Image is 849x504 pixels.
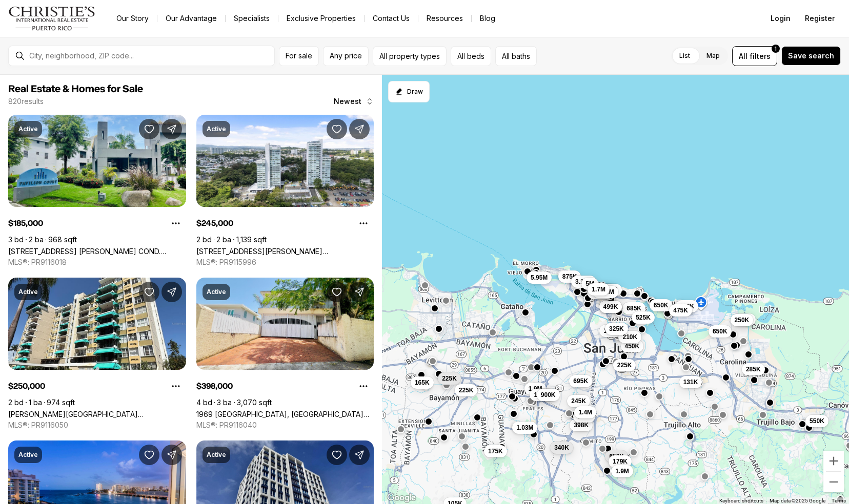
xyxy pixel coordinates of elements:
[599,300,622,312] button: 499K
[139,119,159,139] button: Save Property: 161 AVE. CESAR GONZALEZ COND. PAVILLION COURT #10B
[605,450,628,463] button: 650K
[632,311,655,323] button: 525K
[567,395,590,407] button: 245K
[617,361,632,369] span: 225K
[540,391,555,399] span: 900K
[438,372,461,384] button: 225K
[805,14,835,23] span: Register
[207,451,226,459] p: Active
[530,389,555,401] button: 1.75M
[622,332,637,341] span: 210K
[588,283,610,296] button: 1.7M
[528,385,542,393] span: 1.9M
[613,457,628,465] span: 179K
[8,97,44,106] p: 820 results
[746,365,761,373] span: 285K
[609,324,624,332] span: 325K
[353,213,374,234] button: Property options
[327,445,347,465] button: Save Property: 14 DELCASSE #704
[512,421,537,433] button: 1.03M
[626,304,641,312] span: 685K
[603,327,618,335] span: 185K
[18,288,38,296] p: Active
[550,441,573,453] button: 340K
[569,374,592,387] button: 695K
[330,52,362,60] span: Any price
[581,278,598,290] button: 5M
[620,340,643,352] button: 450K
[679,302,694,310] span: 460K
[8,410,186,418] a: Aven Galicia CALLE GALICIA #3k, CAROLINA PR, 00983
[207,125,226,133] p: Active
[604,286,618,294] span: 3.8M
[349,282,370,302] button: Share Property
[451,46,491,66] button: All beds
[418,11,471,26] a: Resources
[323,46,369,66] button: Any price
[536,389,559,401] button: 900K
[592,285,605,293] span: 1.7M
[618,330,641,343] button: 210K
[588,286,613,299] button: 1.35M
[788,52,834,60] span: Save search
[166,213,186,234] button: Property options
[573,376,588,385] span: 695K
[207,288,226,296] p: Active
[196,247,374,256] a: 100 CALLE ALCALA, COLLEGE PARK APTS #2101, SAN JUAN PR, 00921
[742,363,765,375] button: 285K
[349,119,370,139] button: Share Property
[673,306,688,314] span: 475K
[279,46,319,66] button: For sale
[286,52,312,60] span: For sale
[592,288,609,297] span: 1.35M
[739,51,747,61] span: All
[750,51,771,61] span: filters
[609,455,632,467] button: 179K
[599,325,622,337] button: 185K
[353,376,374,396] button: Property options
[139,445,159,465] button: Save Property: 5 MUNOZ RIVERA AVE #504
[516,423,533,431] span: 1.03M
[805,414,828,427] button: 550K
[18,125,38,133] p: Active
[732,46,777,66] button: Allfilters1
[161,119,182,139] button: Share Property
[196,410,374,418] a: 1969 CALLE NOGAL, SAN JUAN PR, 00926
[799,8,841,29] button: Register
[578,408,592,416] span: 1.4M
[531,273,548,281] span: 5.95M
[611,465,633,477] button: 1.9M
[669,304,692,317] button: 475K
[226,11,278,26] a: Specialists
[577,412,591,421] span: 1.7M
[349,445,370,465] button: Share Property
[139,282,159,302] button: Save Property: Aven Galicia CALLE GALICIA #3k
[334,97,361,106] span: Newest
[562,272,577,280] span: 875K
[597,288,614,296] span: 3.95M
[675,300,698,312] button: 460K
[365,11,418,26] button: Contact Us
[671,47,698,65] label: List
[571,275,596,287] button: 3.15M
[327,119,347,139] button: Save Property: 100 CALLE ALCALA, COLLEGE PARK APTS #2101
[454,384,477,396] button: 225K
[609,452,624,460] span: 650K
[8,84,143,94] span: Real Estate & Homes for Sale
[770,498,825,503] span: Map data ©2025 Google
[683,378,698,386] span: 131K
[8,6,96,31] img: logo
[624,342,639,350] span: 450K
[558,270,581,282] button: 875K
[157,11,225,26] a: Our Advantage
[570,418,593,431] button: 398K
[734,313,756,326] button: 1.6M
[575,277,592,285] span: 3.15M
[488,447,503,455] span: 175K
[574,421,589,429] span: 398K
[593,286,618,298] button: 3.95M
[442,374,457,382] span: 225K
[713,327,727,335] span: 650K
[484,445,507,457] button: 175K
[781,46,841,66] button: Save search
